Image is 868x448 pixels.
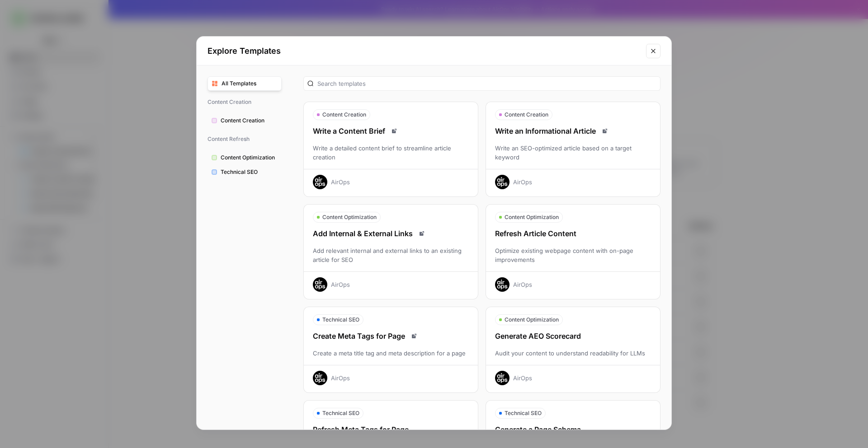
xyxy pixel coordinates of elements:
input: Search templates [317,79,656,88]
div: Optimize existing webpage content with on-page improvements [486,246,660,264]
a: Read docs [416,228,427,239]
div: AirOps [331,177,350,187]
a: Read docs [599,126,610,136]
button: Content Creation [208,113,282,128]
span: All Templates [222,79,278,88]
span: Technical SEO [322,409,359,417]
a: Read docs [409,331,420,341]
div: Write a detailed content brief to streamline article creation [304,144,478,162]
div: AirOps [513,177,532,187]
div: AirOps [513,280,532,289]
button: All Templates [208,76,282,91]
h2: Explore Templates [208,45,641,57]
span: Content Creation [221,117,278,125]
button: Content CreationWrite a Content BriefRead docsWrite a detailed content brief to streamline articl... [303,102,478,197]
div: AirOps [331,373,350,383]
div: Write an Informational Article [486,126,660,136]
button: Content OptimizationGenerate AEO ScorecardAudit your content to understand readability for LLMsAi... [486,307,660,393]
div: Generate a Page Schema [486,424,660,435]
div: Add Internal & External Links [304,228,478,239]
span: Content Optimization [505,316,559,324]
span: Content Creation [322,111,366,119]
button: Close modal [646,44,660,58]
div: Refresh Meta Tags for Page [304,424,478,435]
span: Content Refresh [208,131,282,147]
button: Technical SEO [208,165,282,179]
button: Content OptimizationAdd Internal & External LinksRead docsAdd relevant internal and external link... [303,204,478,299]
span: Content Optimization [221,154,278,162]
div: Create a meta title tag and meta description for a page [304,349,478,358]
div: Audit your content to understand readability for LLMs [486,349,660,358]
div: Create Meta Tags for Page [304,331,478,341]
span: Content Creation [505,111,548,119]
div: AirOps [513,373,532,383]
span: Content Optimization [505,213,559,221]
button: Technical SEOCreate Meta Tags for PageRead docsCreate a meta title tag and meta description for a... [303,307,478,393]
button: Content OptimizationRefresh Article ContentOptimize existing webpage content with on-page improve... [486,204,660,299]
a: Read docs [389,126,400,136]
div: Refresh Article Content [486,228,660,239]
span: Technical SEO [221,168,278,176]
div: Generate AEO Scorecard [486,331,660,341]
div: Add relevant internal and external links to an existing article for SEO [304,246,478,264]
button: Content Optimization [208,150,282,165]
div: Write an SEO-optimized article based on a target keyword [486,144,660,162]
span: Technical SEO [322,316,359,324]
span: Content Optimization [322,213,377,221]
button: Content CreationWrite an Informational ArticleRead docsWrite an SEO-optimized article based on a ... [486,102,660,197]
span: Technical SEO [505,409,542,417]
span: Content Creation [208,94,282,110]
div: AirOps [331,280,350,289]
div: Write a Content Brief [304,126,478,136]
